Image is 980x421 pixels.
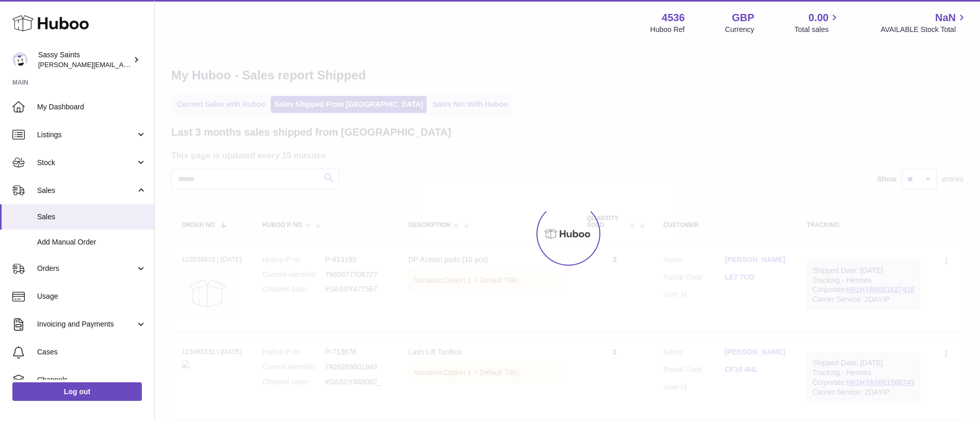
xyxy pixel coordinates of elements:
span: Usage [37,292,146,301]
img: ramey@sassysaints.com [12,52,28,68]
span: Stock [37,158,136,168]
a: 0.00 Total sales [794,11,840,35]
span: Add Manual Order [37,237,146,247]
span: My Dashboard [37,102,146,112]
span: Orders [37,264,136,273]
span: NaN [935,11,956,25]
span: AVAILABLE Stock Total [880,25,968,35]
span: Channels [37,375,146,385]
a: Log out [12,382,142,401]
span: Invoicing and Payments [37,319,136,329]
span: [PERSON_NAME][EMAIL_ADDRESS][DOMAIN_NAME] [38,60,207,69]
a: NaN AVAILABLE Stock Total [880,11,968,35]
span: Total sales [794,25,840,35]
div: Huboo Ref [650,25,685,35]
div: Currency [725,25,755,35]
span: Sales [37,186,136,196]
span: Sales [37,212,146,222]
span: Cases [37,347,146,357]
strong: 4536 [662,11,685,25]
div: Sassy Saints [38,50,131,70]
span: 0.00 [809,11,829,25]
strong: GBP [732,11,754,25]
span: Listings [37,130,136,140]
